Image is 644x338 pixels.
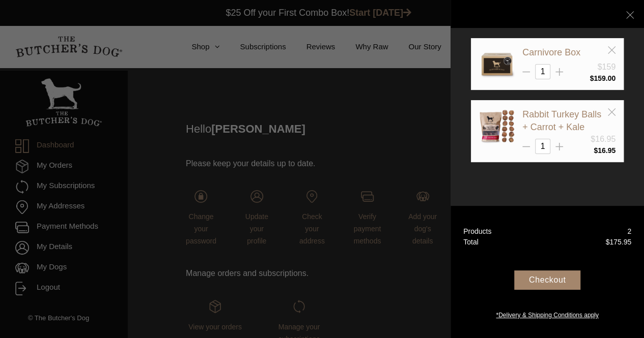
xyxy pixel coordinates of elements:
img: Carnivore Box [479,46,515,82]
a: Carnivore Box [522,47,580,57]
a: Rabbit Turkey Balls + Carrot + Kale [522,109,601,132]
div: $159 [597,61,615,73]
div: Total [463,237,479,248]
div: 2 [627,226,631,237]
div: Checkout [514,270,580,290]
bdi: 16.95 [594,146,615,155]
img: Rabbit Turkey Balls + Carrot + Kale [479,108,515,144]
span: $ [590,74,594,82]
a: Products 2 Total $175.95 Checkout [451,206,644,338]
span: $ [594,146,598,155]
bdi: 175.95 [605,238,631,246]
div: $16.95 [591,133,615,145]
bdi: 159.00 [590,74,615,82]
span: $ [605,238,609,246]
div: Products [463,226,491,237]
a: *Delivery & Shipping Conditions apply [451,308,644,320]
